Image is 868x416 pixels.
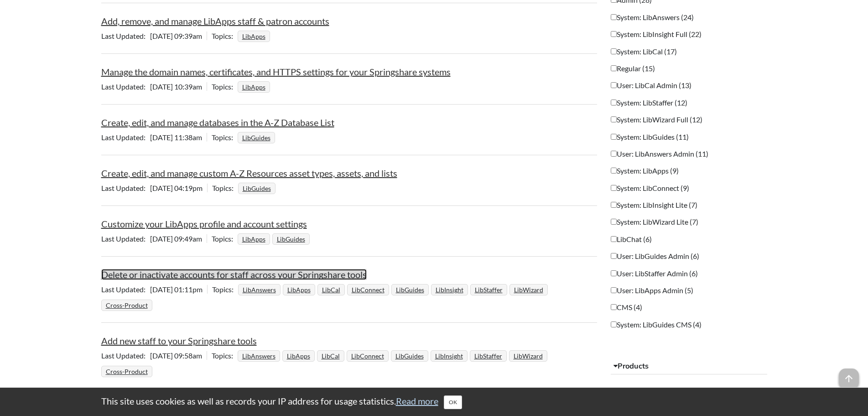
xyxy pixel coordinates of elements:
span: Topics [212,82,238,91]
span: [DATE] 01:11pm [101,285,207,294]
span: Topics [212,285,238,294]
input: User: LibAnswers Admin (11) [611,151,617,157]
span: Last Updated [101,351,150,360]
span: Last Updated [101,234,150,243]
a: LibApps [241,232,267,246]
a: Delete or inactivate accounts for staff across your Springshare tools [101,269,367,280]
input: System: LibInsight Full (22) [611,31,617,37]
span: [DATE] 11:38am [101,133,207,142]
input: System: LibStaffer (12) [611,100,617,105]
span: Last Updated [101,184,150,192]
a: LibGuides [241,182,272,195]
label: User: LibStaffer Admin (6) [611,269,698,279]
span: [DATE] 09:58am [101,351,207,360]
label: System: LibInsight Full (22) [611,29,702,39]
a: LibApps [286,283,312,296]
label: System: LibWizard Full (12) [611,115,702,125]
button: Products [611,358,767,374]
label: User: LibGuides Admin (6) [611,251,699,261]
span: Topics [212,351,238,360]
a: LibGuides [241,131,272,144]
a: Manage the domain names, certificates, and HTTPS settings for your Springshare systems [101,66,451,77]
input: System: LibInsight Lite (7) [611,202,617,208]
a: LibInsight [434,283,465,296]
input: CMS (4) [611,304,617,310]
ul: Topics [101,285,550,309]
input: System: LibWizard Full (12) [611,116,617,122]
a: Create, edit, and manage databases in the A-Z Database List [101,117,334,128]
ul: Topics [238,133,277,142]
input: System: LibConnect (9) [611,185,617,191]
button: Close [444,395,462,409]
a: LibGuides [275,232,307,246]
span: Topics [212,32,238,40]
a: LibGuides [395,283,426,296]
label: CMS (4) [611,302,642,312]
a: LibConnect [350,349,385,363]
a: LibApps [241,80,267,94]
a: arrow_upward [839,369,859,380]
label: User: LibApps Admin (5) [611,285,693,295]
input: User: LibStaffer Admin (6) [611,270,617,276]
a: LibAnswers [241,349,277,363]
label: System: LibGuides (11) [611,132,689,142]
label: Regular (15) [611,63,655,74]
input: User: LibApps Admin (5) [611,287,617,293]
label: System: LibWizard Lite (7) [611,217,698,227]
a: Cross-Product [104,365,149,378]
span: Topics [212,234,238,243]
label: System: LibStaffer (12) [611,98,687,108]
a: LibWizard [513,283,545,296]
span: arrow_upward [839,369,859,389]
span: Last Updated [101,133,150,142]
a: LibCal [321,283,342,296]
input: User: LibCal Admin (13) [611,82,617,88]
label: System: LibInsight Lite (7) [611,200,697,210]
input: System: LibWizard Lite (7) [611,219,617,225]
a: Add new staff to your Springshare tools [101,335,257,346]
ul: Topics [238,184,278,192]
label: User: LibAnswers Admin (11) [611,149,708,159]
a: LibConnect [350,283,386,296]
ul: Topics [238,32,272,40]
a: LibGuides [394,349,425,363]
span: Topics [212,133,238,142]
span: [DATE] 10:39am [101,82,207,91]
label: System: LibAnswers (24) [611,12,694,22]
label: User: LibCal Admin (13) [611,80,691,90]
span: [DATE] 04:19pm [101,184,207,192]
input: LibChat (6) [611,236,617,242]
label: System: LibGuides CMS (4) [611,320,702,330]
a: LibInsight [434,349,464,363]
a: Add, remove, and manage LibApps staff & patron accounts [101,16,329,26]
a: Read more [396,395,438,406]
a: Create, edit, and manage custom A-Z Resources asset types, assets, and lists [101,168,397,179]
a: LibApps [241,30,267,43]
span: Topics [212,184,238,192]
label: LibChat (6) [611,234,652,244]
input: System: LibAnswers (24) [611,14,617,20]
span: Last Updated [101,285,150,294]
input: System: LibCal (17) [611,48,617,54]
span: [DATE] 09:49am [101,234,207,243]
div: This site uses cookies as well as records your IP address for usage statistics. [92,395,776,409]
ul: Topics [238,82,272,91]
label: System: LibApps (9) [611,166,679,176]
a: LibCal [320,349,341,363]
ul: Topics [238,234,312,243]
input: Regular (15) [611,65,617,71]
label: LibAnswers, LibChat, & Co-Ops [611,386,716,396]
input: System: LibGuides CMS (4) [611,321,617,327]
input: User: LibGuides Admin (6) [611,253,617,259]
label: System: LibCal (17) [611,47,677,57]
a: LibAnswers [241,283,277,296]
a: LibWizard [512,349,544,363]
a: LibStaffer [473,283,504,296]
span: Last Updated [101,82,150,91]
a: LibApps [286,349,312,363]
input: System: LibApps (9) [611,168,617,174]
span: Last Updated [101,32,150,40]
input: System: LibGuides (11) [611,134,617,140]
ul: Topics [101,351,550,375]
label: System: LibConnect (9) [611,183,689,193]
